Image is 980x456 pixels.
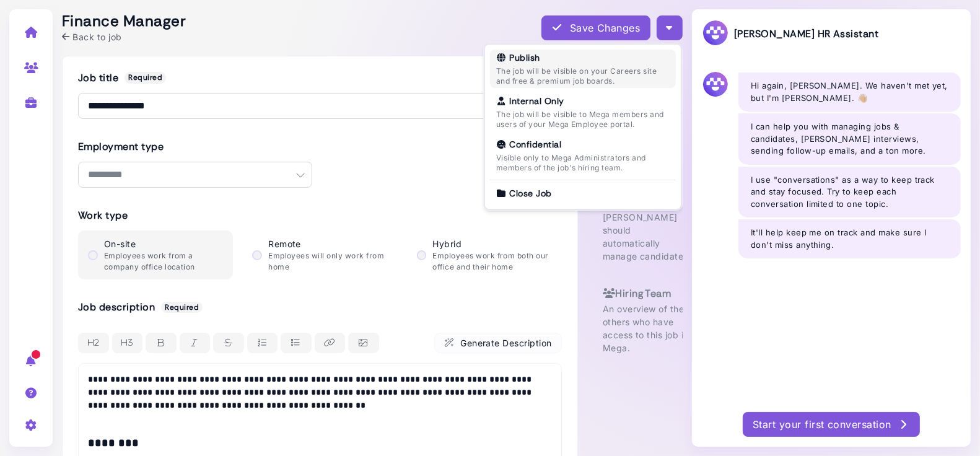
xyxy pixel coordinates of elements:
p: Employees work from a company office location [104,250,223,273]
button: Close Job [490,185,676,204]
h3: [PERSON_NAME] HR Assistant [702,19,878,48]
div: It'll help keep me on track and make sure I don't miss anything. [738,219,961,258]
input: Hybrid Employees work from both our office and their home [417,250,427,260]
span: Required [161,302,203,313]
button: Confidential Visible only to Mega Administrators and members of the job's hiring team. [490,136,676,175]
h3: Employment type [78,141,312,152]
div: I use "conversations" as a way to keep track and stay focused. Try to keep each conversation limi... [738,167,961,218]
button: Publish The job will be visible on your Careers site and free & premium job boards. [490,50,676,88]
div: Hi again, [PERSON_NAME]. We haven't met yet, but I'm [PERSON_NAME]. 👋🏼 [738,72,961,112]
span: Back to job [72,30,121,43]
span: Remote [268,239,301,249]
button: Internal Only The job will be visible to Mega members and users of your Mega Employee portal. [490,93,676,131]
p: Employees will only work from home [268,250,387,273]
span: On-site [104,239,136,249]
h3: Hiring Team [603,287,691,299]
div: Start your first conversation [753,417,910,432]
p: The job will be visible to Mega members and users of your Mega Employee portal. [496,110,670,129]
input: Remote Employees will only work from home [252,250,262,260]
button: Start your first conversation [743,412,920,437]
h3: Close Job [496,187,670,199]
h3: Internal Only [496,95,670,107]
h3: Work type [78,209,562,221]
p: Visible only to Mega Administrators and members of the job's hiring team. [496,153,670,173]
input: On-site Employees work from a company office location [88,250,98,260]
h3: Job description [78,301,562,313]
div: I can help you with managing jobs & candidates, [PERSON_NAME] interviews, sending follow-up email... [738,113,961,165]
h3: Confidential [496,138,670,151]
span: Required [125,72,166,83]
h3: Job title [78,72,562,84]
h3: Publish [496,51,670,64]
p: Configure where [PERSON_NAME] should automatically manage candidates. [603,198,691,263]
div: Save Changes [551,20,641,35]
button: Save Changes [541,15,650,40]
p: An overview of the others who have access to this job in Mega. [603,302,691,354]
button: Generate Description [434,333,562,353]
p: The job will be visible on your Careers site and free & premium job boards. [496,66,670,86]
span: Hybrid [432,239,462,249]
p: Employees work from both our office and their home [432,250,551,273]
h2: Finance Manager [62,12,186,30]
